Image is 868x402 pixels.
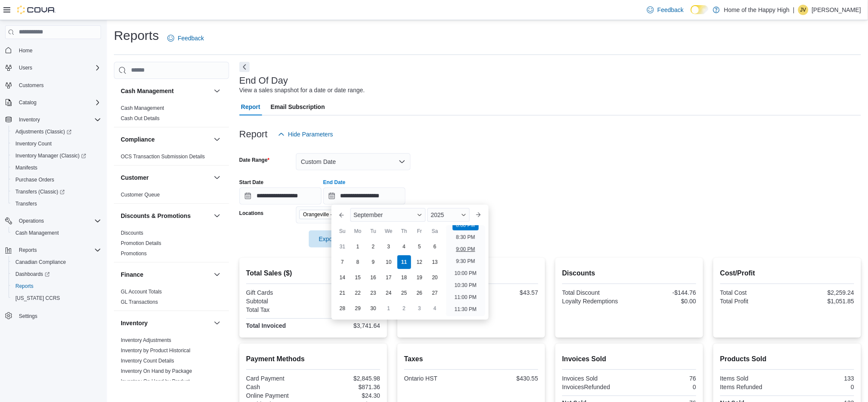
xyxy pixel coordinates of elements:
a: Cash Management [121,105,164,111]
div: day-22 [351,286,365,300]
a: Inventory by Product Historical [121,348,191,354]
button: Operations [2,215,104,227]
div: day-9 [367,255,380,269]
div: day-23 [367,286,380,300]
div: $0.00 [631,298,696,305]
div: $1,051.85 [789,298,854,305]
span: Export [314,230,352,248]
div: $430.55 [315,306,380,313]
span: Report [241,98,260,115]
div: -$144.76 [631,289,696,296]
span: Canadian Compliance [12,257,101,267]
li: 10:30 PM [451,280,480,290]
strong: Total Invoiced [246,322,286,329]
p: | [793,5,795,15]
span: Inventory Count [12,139,101,149]
span: Feedback [657,6,683,14]
div: Total Tax [246,306,312,313]
div: We [382,224,396,238]
span: Reports [19,247,37,254]
button: Next [239,62,250,72]
a: Transfers (Classic) [12,187,68,197]
div: day-14 [336,271,349,284]
a: Transfers [12,199,40,209]
div: Cash [246,384,312,390]
a: Adjustments (Classic) [12,127,75,137]
span: Hide Parameters [288,130,333,139]
div: Mo [351,224,365,238]
a: OCS Transaction Submission Details [121,154,205,160]
a: GL Transactions [121,299,158,305]
div: Tu [367,224,380,238]
button: Purchase Orders [9,174,104,186]
span: Customer Queue [121,191,160,198]
span: Feedback [178,34,204,42]
div: Ontario HST [404,375,470,382]
label: Start Date [239,179,264,186]
div: Customer [114,190,229,203]
button: Inventory [2,114,104,126]
span: [US_STATE] CCRS [15,295,60,302]
div: Gift Cards [246,289,312,296]
a: Purchase Orders [12,175,58,185]
span: Inventory Adjustments [121,337,171,344]
li: 9:00 PM [453,244,479,254]
span: Transfers (Classic) [12,187,101,197]
button: Previous Month [335,208,349,222]
div: Discounts & Promotions [114,228,229,262]
h2: Total Sales ($) [246,268,380,278]
button: Discounts & Promotions [121,212,210,220]
button: Home [2,44,104,57]
button: Transfers [9,198,104,210]
span: Manifests [15,164,37,171]
span: Transfers [15,200,37,207]
span: Reports [12,281,101,291]
a: Promotion Details [121,240,161,246]
div: day-20 [428,271,442,284]
span: Purchase Orders [15,176,54,183]
div: $24.30 [315,392,380,399]
div: day-28 [336,302,349,315]
span: Washington CCRS [12,293,101,303]
h3: Cash Management [121,87,174,95]
li: 10:00 PM [451,268,480,278]
div: Finance [114,287,229,311]
a: Cash Management [12,228,62,238]
button: Reports [2,244,104,256]
div: day-29 [351,302,365,315]
h3: Compliance [121,135,155,144]
h2: Taxes [404,354,538,364]
a: Feedback [164,30,207,47]
span: Users [15,63,101,73]
span: Dashboards [15,271,50,278]
span: Dark Mode [691,14,691,15]
div: day-4 [428,302,442,315]
button: [US_STATE] CCRS [9,292,104,304]
div: day-17 [382,271,396,284]
a: Inventory Count [12,139,55,149]
span: Inventory Count [15,140,52,147]
button: Inventory [212,318,222,328]
span: Inventory On Hand by Package [121,368,192,375]
div: Button. Open the year selector. 2025 is currently selected. [427,208,470,222]
span: Settings [19,313,37,320]
div: $2,259.24 [789,289,854,296]
button: Cash Management [212,86,222,96]
span: Reports [15,245,101,255]
a: Reports [12,281,37,291]
span: Home [15,45,101,56]
span: JV [800,5,806,15]
div: Su [336,224,349,238]
span: Inventory Manager (Classic) [12,151,101,161]
h3: Report [239,129,268,139]
div: Cash Management [114,103,229,127]
h3: Inventory [121,319,148,327]
div: day-15 [351,271,365,284]
div: Button. Open the month selector. September is currently selected. [350,208,426,222]
div: day-2 [367,240,380,254]
span: Inventory On Hand by Product [121,378,190,385]
div: InvoicesRefunded [562,384,628,390]
span: Cash Out Details [121,115,160,122]
span: 2025 [431,212,444,218]
div: day-7 [336,255,349,269]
